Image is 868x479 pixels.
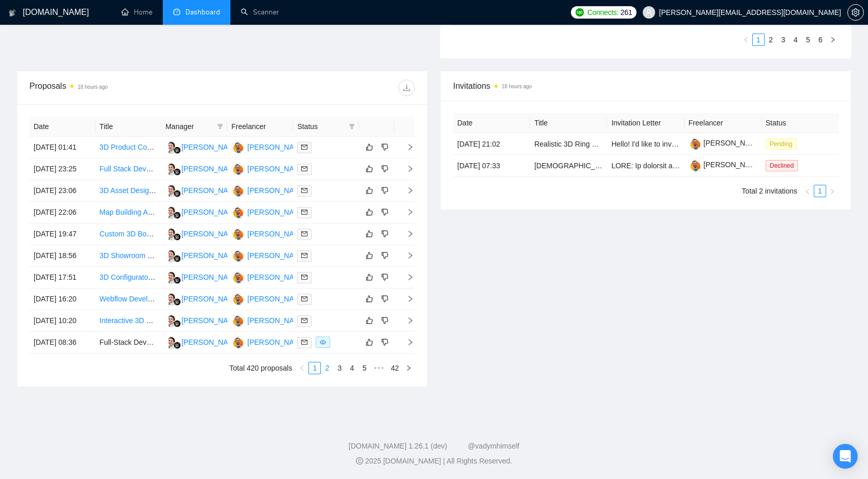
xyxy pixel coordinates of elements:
a: homeHome [121,8,152,17]
span: left [743,37,749,43]
div: [PERSON_NAME] [247,163,307,174]
a: 3 [778,34,789,45]
span: user [645,9,653,16]
a: BP[PERSON_NAME] [231,251,307,259]
div: [PERSON_NAME] [181,315,241,326]
div: [PERSON_NAME] [181,141,241,153]
span: setting [848,8,863,17]
th: Manager [161,117,227,137]
td: [DATE] 07:33 [453,155,530,177]
span: right [398,252,414,259]
li: 3 [333,362,346,374]
div: [PERSON_NAME] [247,250,307,261]
th: Title [530,113,607,133]
button: dislike [379,163,391,175]
a: BP[PERSON_NAME] [231,316,307,324]
div: [PERSON_NAME] [247,141,307,153]
td: 3D Configurator and Pricing Integration Specialist [96,267,162,289]
button: left [740,34,752,46]
div: [PERSON_NAME] [247,206,307,218]
a: MK[PERSON_NAME] [165,207,241,216]
span: like [366,251,373,260]
span: mail [301,187,307,194]
li: 42 [387,362,402,374]
td: Interactive 3D Web App Developer [96,310,162,332]
button: like [363,249,376,262]
a: Map Building App via Shopify [100,208,193,216]
span: dislike [381,186,389,195]
img: MK [165,271,178,284]
div: [PERSON_NAME] [247,337,307,348]
li: 2 [765,34,777,46]
a: MK[PERSON_NAME] [165,294,241,302]
span: like [366,165,373,173]
div: [PERSON_NAME] [247,293,307,305]
span: dislike [381,251,389,260]
span: left [299,365,305,371]
td: [DATE] 08:36 [29,332,96,354]
img: BP [231,163,244,175]
img: gigradar-bm.png [174,233,181,241]
span: right [398,187,414,194]
div: [PERSON_NAME] [181,272,241,283]
a: [DOMAIN_NAME] 1.26.1 (dev) [349,442,447,450]
td: [DATE] 17:51 [29,267,96,289]
div: [PERSON_NAME] [181,185,241,196]
a: Interactive 3D Web App Developer [100,316,211,325]
span: like [366,338,373,346]
th: Date [453,113,530,133]
td: [DATE] 22:06 [29,202,96,223]
button: like [363,206,376,218]
button: like [363,293,376,305]
a: 3D Asset Designer for Wayfinding Company in Blender [100,186,275,195]
td: Realistic 3D Ring Configurator Development with Next.js and Three.js [530,133,607,155]
a: 1 [309,362,320,374]
span: dislike [381,208,389,216]
a: BP[PERSON_NAME] [231,164,307,172]
span: right [406,365,412,371]
span: right [398,165,414,172]
img: c1wBjjJnyc_icxeYQ0rlyri2JQvdkHlJk_uVMLQ-_aUSBzU_TggEdemaQ7R5FBI5JS [689,159,702,172]
span: like [366,316,373,325]
th: Status [762,113,839,133]
td: [DATE] 10:20 [29,310,96,332]
a: 42 [388,362,402,374]
img: MK [165,293,178,306]
button: like [363,271,376,283]
li: 3 [777,34,789,46]
img: gigradar-bm.png [174,255,181,262]
img: gigradar-bm.png [174,320,181,327]
span: mail [301,339,307,345]
img: MK [165,228,178,241]
a: BP[PERSON_NAME] [231,338,307,346]
td: 3D Showroom Layout Designer for GUNNER Kennels [96,245,162,267]
a: BP[PERSON_NAME] [231,186,307,194]
a: searchScanner [241,8,279,17]
a: BP[PERSON_NAME] [231,142,307,151]
a: BP[PERSON_NAME] [231,273,307,281]
div: Open Intercom Messenger [833,444,858,469]
button: like [363,184,376,197]
button: like [363,141,376,153]
span: right [398,274,414,281]
span: dashboard [173,8,180,15]
td: Native Speakers of Polish – Talent Bench for Future Managed Services Recording Projects [530,155,607,177]
li: Total 420 proposals [229,362,292,374]
a: 4 [346,362,358,374]
li: Next Page [826,185,839,197]
span: right [830,37,836,43]
a: MK[PERSON_NAME] [165,186,241,194]
a: 1 [753,34,764,45]
span: right [398,143,414,151]
span: dislike [381,143,389,151]
td: 3D Asset Designer for Wayfinding Company in Blender [96,180,162,202]
span: right [398,209,414,216]
a: MK[PERSON_NAME] [165,164,241,172]
a: 5 [359,362,370,374]
th: Date [29,117,96,137]
img: BP [231,206,244,219]
a: MK[PERSON_NAME] [165,251,241,259]
button: like [363,163,376,175]
button: download [398,79,415,96]
img: logo [9,5,16,21]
